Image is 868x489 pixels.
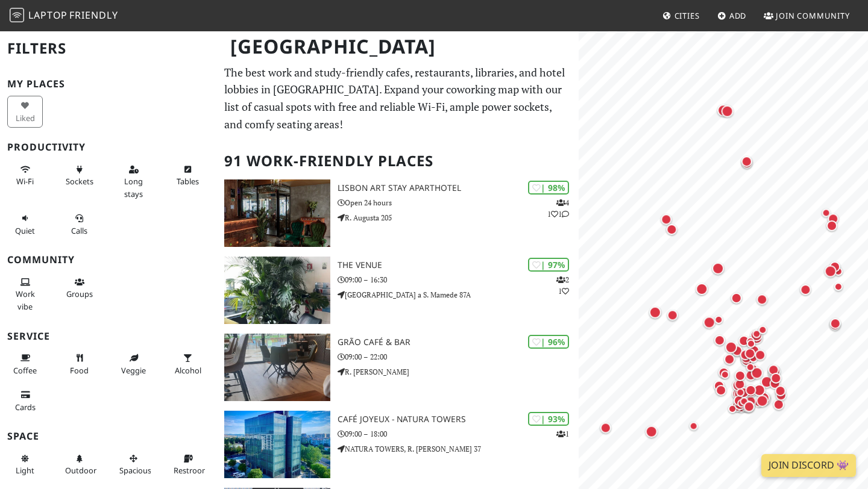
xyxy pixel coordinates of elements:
[598,420,614,435] div: Map marker
[831,264,846,278] div: Map marker
[116,449,151,481] button: Spacious
[709,260,726,276] div: Map marker
[736,332,752,348] div: Map marker
[766,365,781,381] div: Map marker
[768,370,784,386] div: Map marker
[701,314,718,331] div: Map marker
[16,288,35,311] span: People working
[338,183,579,193] h3: Lisbon Art Stay Aparthotel
[556,428,569,440] p: 1
[338,351,579,363] p: 09:00 – 22:00
[825,211,841,226] div: Map marker
[217,257,579,324] a: The VENUE | 97% 21 The VENUE 09:00 – 16:30 [GEOGRAPHIC_DATA] a S. Mamede 87A
[740,398,757,415] div: Map marker
[658,5,705,26] a: Cities
[827,317,843,332] div: Map marker
[722,351,737,367] div: Map marker
[338,289,579,301] p: [GEOGRAPHIC_DATA] a S. Mamede 87A
[70,365,89,376] span: Food
[828,316,843,331] div: Map marker
[338,443,579,455] p: NATURA TOWERS, R. [PERSON_NAME] 37
[716,364,732,380] div: Map marker
[338,337,579,347] h3: Grão Café & Bar
[61,449,97,481] button: Outdoor
[647,304,664,320] div: Map marker
[7,348,43,380] button: Coffee
[224,64,571,133] p: The best work and study-friendly cafes, restaurants, libraries, and hotel lobbies in [GEOGRAPHIC_...
[10,5,118,26] a: LaptopFriendly LaptopFriendly
[738,347,753,363] div: Map marker
[116,348,151,380] button: Veggie
[177,176,199,187] span: Work-friendly tables
[119,465,151,476] span: Spacious
[528,412,569,426] div: | 93%
[61,272,97,304] button: Groups
[773,383,788,399] div: Map marker
[732,367,748,383] div: Map marker
[7,254,210,266] h3: Community
[756,391,773,408] div: Map marker
[755,390,772,406] div: Map marker
[719,102,736,119] div: Map marker
[221,30,576,63] h1: [GEOGRAPHIC_DATA]
[224,411,330,478] img: Café Joyeux - Natura Towers
[729,290,744,306] div: Map marker
[744,336,758,350] div: Map marker
[65,465,96,476] span: Outdoor area
[746,343,762,358] div: Map marker
[528,258,569,272] div: | 97%
[824,217,840,233] div: Map marker
[217,411,579,478] a: Café Joyeux - Natura Towers | 93% 1 Café Joyeux - Natura Towers 09:00 – 18:00 NATURA TOWERS, R. [...
[338,260,579,270] h3: The VENUE
[732,376,747,392] div: Map marker
[528,335,569,349] div: | 96%
[224,179,330,247] img: Lisbon Art Stay Aparthotel
[675,10,700,21] span: Cities
[759,390,773,404] div: Map marker
[7,431,210,442] h3: Space
[742,346,758,361] div: Map marker
[69,8,118,22] span: Friendly
[712,332,728,348] div: Map marker
[712,5,752,26] a: Add
[729,398,745,414] div: Map marker
[10,8,24,22] img: LaptopFriendly
[725,401,740,416] div: Map marker
[797,282,813,297] div: Map marker
[338,366,579,378] p: R. [PERSON_NAME]
[751,396,766,410] div: Map marker
[61,160,97,192] button: Sockets
[749,326,764,341] div: Map marker
[338,414,579,425] h3: Café Joyeux - Natura Towers
[736,385,752,400] div: Map marker
[174,465,209,476] span: Restroom
[748,326,765,343] div: Map marker
[766,362,781,378] div: Map marker
[224,257,330,324] img: The VENUE
[733,385,747,399] div: Map marker
[15,402,36,413] span: Credit cards
[7,208,43,240] button: Quiet
[116,160,151,204] button: Long stays
[711,378,727,393] div: Map marker
[776,10,850,21] span: Join Community
[664,222,679,237] div: Map marker
[715,102,732,119] div: Map marker
[338,197,579,208] p: Open 24 hours
[737,394,751,408] div: Map marker
[7,160,43,192] button: Wi-Fi
[734,396,749,410] div: Map marker
[224,143,571,179] h2: 91 Work-Friendly Places
[759,5,855,26] a: Join Community
[16,465,34,476] span: Natural light
[13,365,37,376] span: Coffee
[16,176,34,187] span: Stable Wi-Fi
[743,334,758,348] div: Map marker
[66,176,93,187] span: Power sockets
[761,454,856,477] a: Join Discord 👾
[15,225,35,236] span: Quiet
[732,397,747,413] div: Map marker
[723,338,740,355] div: Map marker
[7,78,210,90] h3: My Places
[739,154,755,169] div: Map marker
